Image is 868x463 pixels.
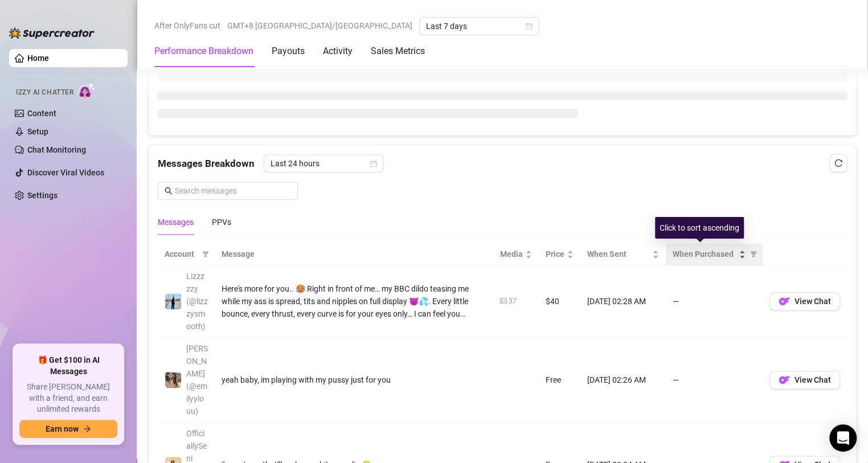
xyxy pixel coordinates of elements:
[175,185,291,197] input: Search messages
[769,378,840,387] a: OFView Chat
[546,248,564,260] span: Price
[215,243,493,265] th: Message
[154,17,220,34] span: After OnlyFans cut
[9,27,95,39] img: logo-BBDzfeDw.svg
[779,374,790,386] img: OF
[769,300,840,309] a: OFView Chat
[227,17,412,34] span: GMT+8 [GEOGRAPHIC_DATA]/[GEOGRAPHIC_DATA]
[750,251,757,257] span: filter
[795,375,831,384] span: View Chat
[509,296,517,307] div: 37
[165,187,173,195] span: search
[580,265,666,338] td: [DATE] 02:28 AM
[748,245,759,263] span: filter
[323,44,353,58] div: Activity
[500,248,523,260] span: Media
[426,18,532,35] span: Last 7 days
[493,243,539,265] th: Media
[580,338,666,423] td: [DATE] 02:26 AM
[83,425,91,433] span: arrow-right
[165,248,198,260] span: Account
[27,109,56,118] a: Content
[19,355,117,377] span: 🎁 Get $100 in AI Messages
[673,248,736,260] span: When Purchased
[202,251,209,257] span: filter
[834,159,842,167] span: reload
[158,216,194,228] div: Messages
[27,54,49,63] a: Home
[271,155,376,172] span: Last 24 hours
[539,243,580,265] th: Price
[666,243,763,265] th: When Purchased
[655,217,744,239] div: Click to sort ascending
[27,191,58,200] a: Settings
[371,44,425,58] div: Sales Metrics
[19,420,117,438] button: Earn nowarrow-right
[27,168,104,177] a: Discover Viral Videos
[370,160,377,167] span: calendar
[587,248,650,260] span: When Sent
[666,265,763,338] td: —
[78,83,96,99] img: AI Chatter
[580,243,666,265] th: When Sent
[272,44,305,58] div: Payouts
[165,372,181,388] img: emilylou (@emilyylouu)
[186,344,208,416] span: [PERSON_NAME] (@emilyylouu)
[165,293,181,309] img: Lizzzzzy (@lizzzysmooth)
[46,424,79,433] span: Earn now
[769,371,840,389] button: OFView Chat
[795,297,831,306] span: View Chat
[829,424,857,452] div: Open Intercom Messenger
[200,245,211,263] span: filter
[27,145,86,154] a: Chat Monitoring
[779,296,790,307] img: OF
[212,216,231,228] div: PPVs
[539,265,580,338] td: $40
[500,297,507,304] span: picture
[539,338,580,423] td: Free
[526,23,533,30] span: calendar
[158,154,847,173] div: Messages Breakdown
[154,44,253,58] div: Performance Breakdown
[222,282,486,320] div: Here's more for you.. 🥵 Right in front of me… my BBC dildo teasing me while my ass is spread, tit...
[27,127,48,136] a: Setup
[666,338,763,423] td: —
[19,382,117,415] span: Share [PERSON_NAME] with a friend, and earn unlimited rewards
[186,272,208,331] span: Lizzzzzy (@lizzzysmooth)
[222,374,486,386] div: yeah baby, im playing with my pussy just for you
[769,292,840,310] button: OFView Chat
[16,87,73,98] span: Izzy AI Chatter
